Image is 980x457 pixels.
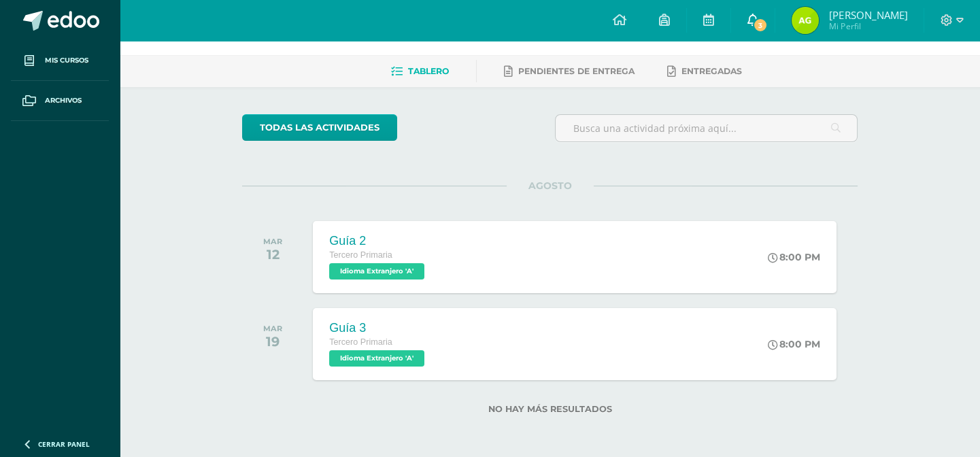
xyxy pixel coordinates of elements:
[38,439,90,449] span: Cerrar panel
[507,180,594,192] span: AGOSTO
[829,8,907,22] span: [PERSON_NAME]
[242,114,397,141] a: todas las Actividades
[329,234,428,248] div: Guía 2
[11,81,109,121] a: Archivos
[242,404,858,414] label: No hay más resultados
[263,237,282,246] div: MAR
[681,66,742,76] span: Entregadas
[45,95,82,106] span: Archivos
[753,18,768,33] span: 3
[263,333,282,350] div: 19
[11,41,109,81] a: Mis cursos
[329,350,424,367] span: Idioma Extranjero 'A'
[556,115,857,141] input: Busca una actividad próxima aquí...
[667,61,742,82] a: Entregadas
[329,250,392,260] span: Tercero Primaria
[329,337,392,347] span: Tercero Primaria
[829,20,907,32] span: Mi Perfil
[518,66,635,76] span: Pendientes de entrega
[768,338,820,350] div: 8:00 PM
[768,251,820,263] div: 8:00 PM
[263,246,282,263] div: 12
[792,7,819,34] img: 7f81f4ba5cc2156d4da63f1ddbdbb887.png
[329,321,428,335] div: Guía 3
[329,263,424,280] span: Idioma Extranjero 'A'
[504,61,635,82] a: Pendientes de entrega
[391,61,449,82] a: Tablero
[263,324,282,333] div: MAR
[408,66,449,76] span: Tablero
[45,55,88,66] span: Mis cursos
